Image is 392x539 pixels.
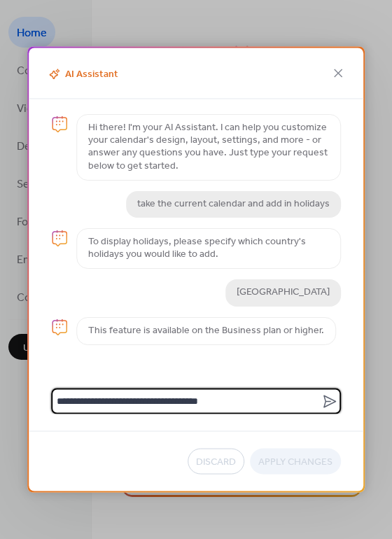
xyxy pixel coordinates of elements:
p: [GEOGRAPHIC_DATA] [237,286,330,299]
img: chat-logo.svg [51,230,68,246]
img: chat-logo.svg [51,318,68,335]
p: Hi there! I'm your AI Assistant. I can help you customize your calendar's design, layout, setting... [88,122,329,173]
img: chat-logo.svg [51,116,68,133]
p: To display holidays, please specify which country's holidays you would like to add. [88,236,329,261]
p: This feature is available on the Business plan or higher. [88,325,324,337]
p: take the current calendar and add in holidays [137,198,330,211]
span: AI Assistant [45,66,118,83]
